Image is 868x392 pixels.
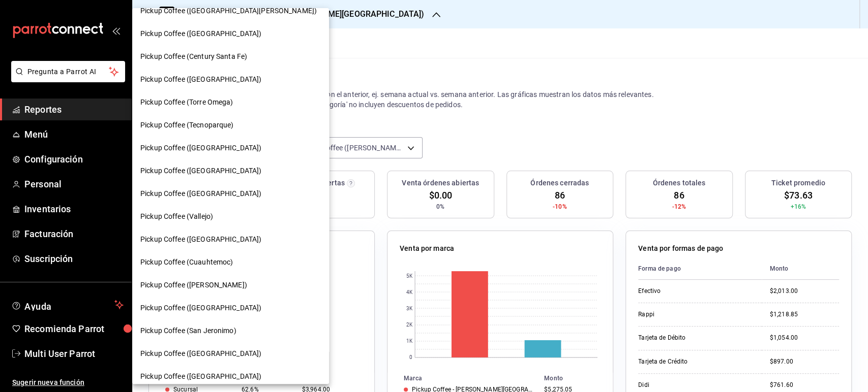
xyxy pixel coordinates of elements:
[140,303,261,313] span: Pickup Coffee ([GEOGRAPHIC_DATA])
[140,234,261,245] span: Pickup Coffee ([GEOGRAPHIC_DATA])
[132,297,329,319] div: Pickup Coffee ([GEOGRAPHIC_DATA])
[132,68,329,91] div: Pickup Coffee ([GEOGRAPHIC_DATA])
[140,120,234,130] span: Pickup Coffee (Tecnoparque)
[140,371,261,382] span: Pickup Coffee ([GEOGRAPHIC_DATA])
[132,45,329,68] div: Pickup Coffee (Century Santa Fe)
[140,166,261,176] span: Pickup Coffee ([GEOGRAPHIC_DATA])
[132,114,329,137] div: Pickup Coffee (Tecnoparque)
[140,143,261,153] span: Pickup Coffee ([GEOGRAPHIC_DATA])
[140,325,236,336] span: Pickup Coffee (San Jeronimo)
[132,365,329,388] div: Pickup Coffee ([GEOGRAPHIC_DATA])
[132,342,329,365] div: Pickup Coffee ([GEOGRAPHIC_DATA])
[132,91,329,114] div: Pickup Coffee (Torre Omega)
[132,205,329,228] div: Pickup Coffee (Vallejo)
[140,97,233,108] span: Pickup Coffee (Torre Omega)
[132,159,329,182] div: Pickup Coffee ([GEOGRAPHIC_DATA])
[132,22,329,45] div: Pickup Coffee ([GEOGRAPHIC_DATA])
[140,211,213,222] span: Pickup Coffee (Vallejo)
[140,6,317,16] span: Pickup Coffee ([GEOGRAPHIC_DATA][PERSON_NAME])
[132,228,329,251] div: Pickup Coffee ([GEOGRAPHIC_DATA])
[140,51,247,62] span: Pickup Coffee (Century Santa Fe)
[132,274,329,297] div: Pickup Coffee ([PERSON_NAME])
[140,28,261,39] span: Pickup Coffee ([GEOGRAPHIC_DATA])
[140,348,261,359] span: Pickup Coffee ([GEOGRAPHIC_DATA])
[132,251,329,274] div: Pickup Coffee (Cuauhtemoc)
[140,257,233,268] span: Pickup Coffee (Cuauhtemoc)
[132,137,329,159] div: Pickup Coffee ([GEOGRAPHIC_DATA])
[132,182,329,205] div: Pickup Coffee ([GEOGRAPHIC_DATA])
[132,319,329,342] div: Pickup Coffee (San Jeronimo)
[140,280,247,290] span: Pickup Coffee ([PERSON_NAME])
[140,188,261,199] span: Pickup Coffee ([GEOGRAPHIC_DATA])
[140,74,261,85] span: Pickup Coffee ([GEOGRAPHIC_DATA])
